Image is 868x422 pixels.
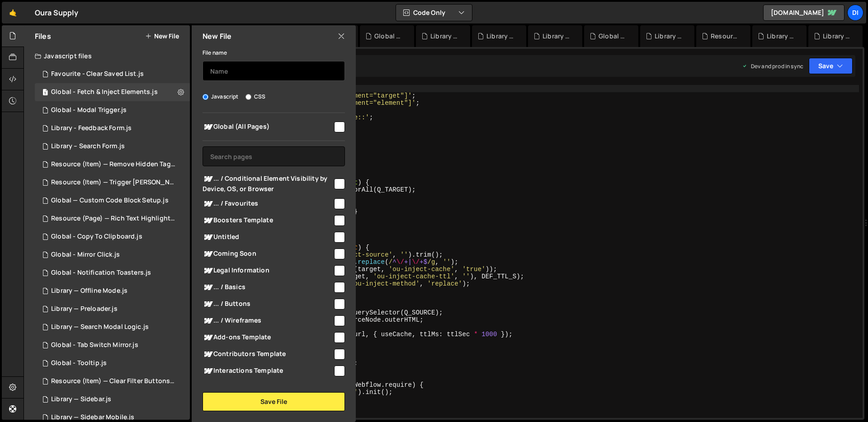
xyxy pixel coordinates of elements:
div: Library — Sidebar Mobile.js [51,413,134,422]
div: Global - Tooltip.js [51,359,107,367]
div: Library — Sidebar Mobile.js [767,32,796,41]
h2: Files [35,31,51,41]
span: Untitled [203,232,333,243]
div: 14937/45352.js [35,390,190,408]
div: Global - Modal Trigger.js [374,32,403,41]
div: Global - Notification Toasters.js [51,269,151,277]
input: CSS [245,94,251,100]
span: ... / Wireframes [203,315,333,326]
div: 14937/45672.js [35,65,190,83]
div: Oura Supply [35,7,78,18]
span: ... / Basics [203,282,333,293]
div: 14937/44586.js [35,282,190,300]
a: [DOMAIN_NAME] [763,5,844,21]
span: ... / Conditional Element Visibility by Device, OS, or Browser [203,173,333,193]
div: Library — Search Modal Logic.js [655,32,684,41]
span: Coming Soon [203,249,333,259]
div: 14937/43376.js [35,372,193,390]
div: Global - Fetch & Inject Elements.js [51,88,158,96]
div: Resource (Item) — Trigger [PERSON_NAME] on Save.js [51,178,176,187]
div: 14937/43958.js [35,300,190,318]
span: Add-ons Template [203,332,333,343]
div: Global — Custom Code Block Setup.js [51,197,169,205]
span: Legal Information [203,265,333,276]
div: 14937/44975.js [35,336,190,354]
div: Resource (Page) — Rich Text Highlight Pill.js [51,215,176,223]
a: Di [847,5,863,21]
button: Save File [203,392,345,411]
div: 14937/44562.js [35,354,190,372]
div: Global - Tab Switch Mirror.js [51,341,138,349]
div: Library – Search Form.js [430,32,459,41]
div: 14937/45864.js [35,83,190,101]
span: Contributors Template [203,349,333,360]
div: 14937/44281.js [35,192,190,210]
label: File name [203,48,227,57]
label: Javascript [203,92,239,101]
div: Library - Feedback Form.js [51,124,132,132]
div: Resource (Item) — Remove Hidden Tags on Load.js [51,160,176,169]
div: 14937/44585.js [35,264,190,282]
div: Library — Theme Toggle.js [486,32,515,41]
div: Library — Search Modal Logic.js [51,323,149,331]
span: ... / Favourites [203,198,333,209]
div: Resource (Item) — Clear Filter Buttons.js [51,377,176,385]
div: Library — Sidebar.js [542,32,571,41]
div: 14937/43535.js [35,155,193,173]
div: 14937/43515.js [35,173,193,192]
div: 14937/44597.js [35,210,193,228]
div: Global - Mirror Click.js [51,251,120,259]
span: Interactions Template [203,366,333,376]
div: 14937/44471.js [35,246,190,264]
h2: New File [203,31,231,41]
div: Library — Sidebar.js [51,395,111,403]
div: Resource (Page) — Rich Text Highlight Pill.js [711,32,740,41]
div: Javascript files [24,47,190,65]
div: Favourite - Clear Saved List.js [51,70,144,78]
div: Library – Search Form.js [51,142,125,150]
span: Boosters Template [203,215,333,226]
span: Global (All Pages) [203,122,333,132]
div: 14937/44582.js [35,228,190,246]
div: 14937/45456.js [35,137,190,155]
input: Name [203,61,345,81]
button: New File [145,33,179,40]
button: Code Only [396,5,472,21]
div: Global - Modal Trigger.js [51,106,127,114]
div: 14937/45625.js [35,119,190,137]
div: Library — Preloader.js [51,305,118,313]
button: Save [809,58,853,74]
input: Search pages [203,146,345,166]
div: 14937/44851.js [35,318,190,336]
span: ... / Buttons [203,299,333,309]
div: Library — Offline Mode.js [823,32,852,41]
span: 1 [42,89,48,97]
div: Library — Offline Mode.js [51,287,127,295]
div: Global - Copy To Clipboard.js [51,233,142,241]
a: 🤙 [2,2,24,23]
div: 14937/45544.js [35,101,190,119]
div: Dev and prod in sync [742,62,803,70]
input: Javascript [203,94,208,100]
div: Global - Tab Switch Mirror.js [599,32,627,41]
label: CSS [245,92,265,101]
